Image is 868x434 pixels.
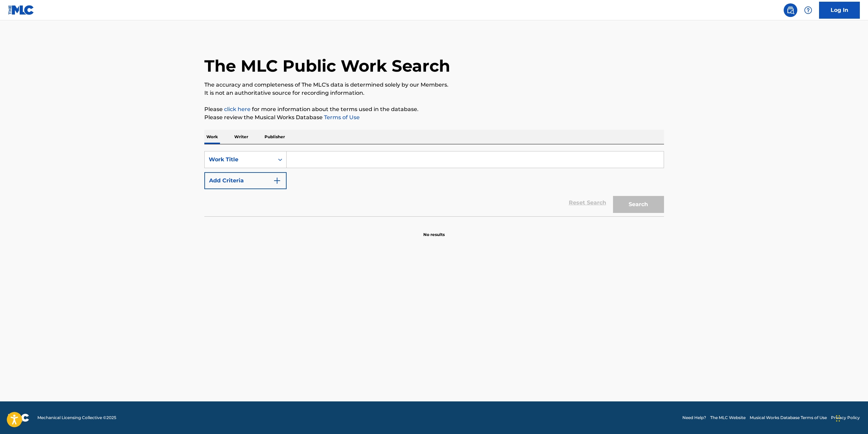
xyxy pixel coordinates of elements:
[204,130,220,144] p: Work
[836,408,840,429] div: Drag
[323,114,360,121] a: Terms of Use
[710,415,746,421] a: The MLC Website
[682,415,706,421] a: Need Help?
[204,105,664,113] p: Please for more information about the terms used in the database.
[784,3,797,17] a: Public Search
[8,414,29,422] img: logo
[232,130,250,144] p: Writer
[204,56,450,76] h1: The MLC Public Work Search
[786,6,795,14] img: search
[204,172,287,189] button: Add Criteria
[262,130,287,144] p: Publisher
[204,151,664,216] form: Search Form
[273,177,281,185] img: 9d2ae6d4665cec9f34b9.svg
[801,3,815,17] div: Help
[204,81,664,89] p: The accuracy and completeness of The MLC's data is determined solely by our Members.
[8,5,34,15] img: MLC Logo
[750,415,827,421] a: Musical Works Database Terms of Use
[224,106,251,112] a: click here
[423,223,445,238] p: No results
[209,156,270,164] div: Work Title
[819,2,860,19] a: Log In
[204,89,664,97] p: It is not an authoritative source for recording information.
[834,401,868,434] iframe: Chat Widget
[804,6,812,14] img: help
[37,415,116,421] span: Mechanical Licensing Collective © 2025
[831,415,860,421] a: Privacy Policy
[204,113,664,122] p: Please review the Musical Works Database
